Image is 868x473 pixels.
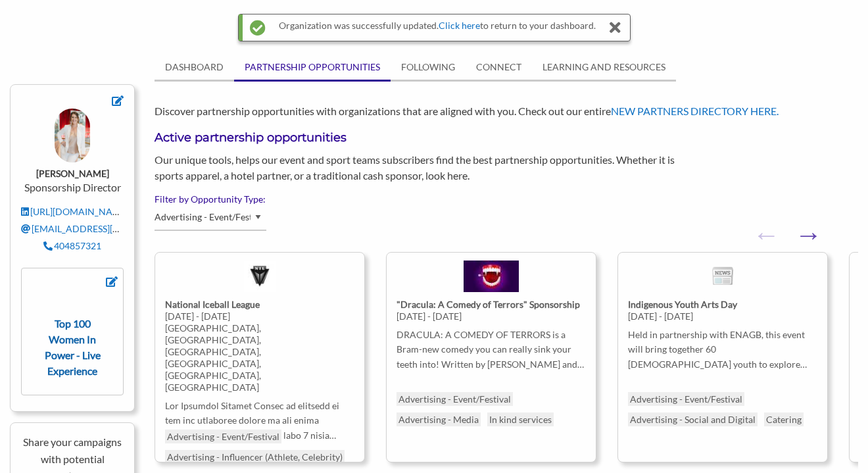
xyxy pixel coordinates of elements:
[165,450,345,464] a: Advertising - Influencer (Athlete, Celebrity)
[21,109,124,257] div: Sponsorship Director
[155,193,858,205] label: Filter by Opportunity Type:
[36,168,109,179] strong: [PERSON_NAME]
[795,222,808,235] button: Next
[391,55,466,80] a: FOLLOWING
[532,55,676,80] a: LEARNING AND RESOURCES
[155,103,858,120] p: Discover partnership opportunities with organizations that are aligned with you. Check out our en...
[165,253,354,420] a: National Iceball League LogoNational Iceball League[DATE] - [DATE][GEOGRAPHIC_DATA], [GEOGRAPHIC_...
[439,20,480,31] a: Click here
[464,261,519,299] img: "Dracula: A Comedy of Terrors" Sponsorship Logo
[165,399,354,443] p: Lor Ipsumdol Sitamet Consec ad elitsedd ei tem inc utlaboree dolore ma ali enima minimven quisno ...
[45,317,101,377] strong: Top 100 Women In Power - Live Experience
[37,289,107,377] a: Top 100 Women In Power - Live Experience
[279,14,596,41] div: Organization was successfully updated. to return to your dashboard.
[397,392,513,406] p: Advertising - Event/Festival
[155,55,234,80] a: DASHBOARD
[21,206,129,217] a: [URL][DOMAIN_NAME]
[466,55,532,80] a: CONNECT
[702,261,743,299] img: Indigenous Youth Arts Day Logo
[611,105,779,117] a: NEW PARTNERS DIRECTORY HERE.
[55,109,91,162] img: gp5ykktbvvcce0e44ith
[234,55,391,80] a: PARTNERSHIP OPPORTUNITIES
[43,240,101,251] a: 404857321
[244,261,276,299] img: National Iceball League Logo
[628,253,817,383] a: [DATE] - [DATE]
[628,412,758,426] p: Advertising - Social and Digital
[628,392,744,406] p: Advertising - Event/Festival
[21,223,186,234] a: [EMAIL_ADDRESS][DOMAIN_NAME]
[397,299,580,310] strong: "Dracula: A Comedy of Terrors" Sponsorship
[165,430,281,443] a: Advertising - Event/Festival
[764,412,804,426] p: Catering
[155,130,858,146] h3: Active partnership opportunities
[487,412,554,426] p: In kind services
[753,222,766,235] button: Previous
[165,299,260,310] strong: National Iceball League
[145,152,687,184] div: Our unique tools, helps our event and sport teams subscribers find the best partnership opportuni...
[628,328,817,372] p: Held in partnership with ENAGB, this event will bring together 60 [DEMOGRAPHIC_DATA] youth to exp...
[628,299,737,310] strong: Indigenous Youth Arts Day
[397,328,586,372] p: DRACULA: A COMEDY OF TERRORS is a Bram-new comedy you can really sink your teeth into! Written by...
[397,412,481,426] p: Advertising - Media
[397,253,586,383] a: [DATE] - [DATE]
